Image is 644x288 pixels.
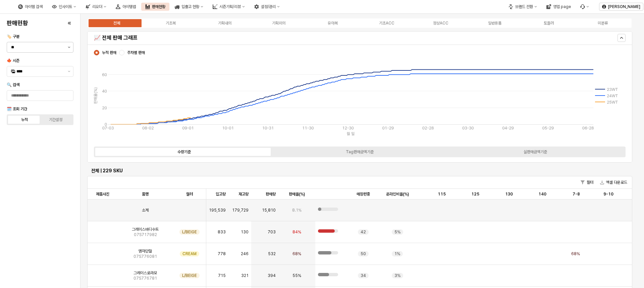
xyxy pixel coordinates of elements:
span: 컬러 [186,191,193,197]
h6: 전체 | 229 SKU [91,168,628,174]
span: 703 [268,229,276,235]
span: 246 [241,251,249,256]
div: 입출고 현황 [181,4,199,9]
label: 누적 [9,117,40,123]
div: 리오더 [92,4,102,9]
div: 유아복 [328,21,338,25]
span: 🗓️ 조회 기간 [7,107,27,111]
span: 누적 판매 [102,50,116,55]
button: 제안 사항 표시 [65,42,73,52]
div: 아이템맵 [122,4,136,9]
span: 주차별 판매 [127,50,145,55]
button: 엑셀 다운로드 [597,178,630,186]
div: 전체 [113,21,120,25]
span: 5% [394,229,400,235]
button: 필터 [578,178,596,186]
button: 브랜드 전환 [504,3,541,11]
div: 누적 [21,117,28,122]
span: 8.1% [292,208,302,213]
h4: 판매현황 [7,20,28,26]
div: 브랜드 전환 [515,4,533,9]
div: 기초ACC [379,21,394,25]
button: 인사이트 [48,3,80,11]
span: 3% [394,273,400,278]
button: 리오더 [82,3,110,11]
span: 온라인비율(%) [386,191,409,197]
span: 엠마단말 [139,248,152,254]
button: 시즌기획/리뷰 [209,3,249,11]
span: 68% [571,251,580,256]
span: 68% [292,251,301,256]
div: 기획내의 [218,21,231,25]
span: 🍁 시즌 [7,58,19,63]
span: 재고량 [238,191,249,197]
span: 130 [505,191,513,197]
span: 입고량 [216,191,226,197]
span: 07S717982 [134,232,157,237]
label: 전체 [90,20,144,26]
label: 기초복 [144,20,198,26]
div: 기간설정 [49,117,62,122]
label: 유아복 [306,20,360,26]
div: 기초복 [166,21,176,25]
span: L/BEIGE [182,273,197,278]
label: 정상ACC [414,20,468,26]
h5: 📈 전체 판매 그래프 [94,35,491,41]
div: 실판매금액기준 [524,150,547,154]
label: Tag판매금액기준 [272,149,448,155]
div: 아이템 검색 [25,4,43,9]
div: Tag판매금액기준 [346,150,374,154]
p: [PERSON_NAME] [608,4,640,9]
span: 7-8 [573,191,580,197]
button: 아이템맵 [112,3,140,11]
span: 🔍 검색 [7,82,19,87]
span: 195,539 [209,208,226,213]
span: 50 [361,251,366,256]
label: 실판매금액기준 [447,149,623,155]
button: Hide [618,34,626,42]
div: 설정/관리 [261,4,276,9]
span: 34 [361,273,366,278]
span: 제품사진 [96,191,109,197]
button: 입출고 현황 [171,3,207,11]
span: 9-10 [603,191,613,197]
label: 기간설정 [40,117,71,123]
div: 일반용품 [488,21,501,25]
button: 판매현황 [141,3,169,11]
main: App Frame [80,14,644,288]
div: 수량기준 [177,150,191,154]
span: 07S776781 [133,276,157,281]
span: 84% [292,229,301,235]
span: 55% [292,273,301,278]
span: 매장편중 [357,191,370,197]
span: 판매량 [266,191,276,197]
span: 321 [241,273,249,278]
span: 42 [361,229,366,235]
span: 179,729 [232,208,249,213]
label: 일반용품 [468,20,522,26]
span: 🏷️ 구분 [7,34,19,39]
span: 품명 [142,191,149,197]
span: 15,810 [262,208,276,213]
div: 설정/관리 [250,3,284,11]
span: 115 [438,191,446,197]
button: 영업 page [542,3,575,11]
span: 125 [471,191,479,197]
div: 토들러 [544,21,554,25]
label: 기초ACC [360,20,414,26]
div: 미분류 [598,21,608,25]
button: 제안 사항 표시 [65,66,73,76]
div: 영업 page [553,4,571,9]
div: 시즌기획/리뷰 [219,4,241,9]
button: 아이템 검색 [14,3,47,11]
span: 그레이스바디수트 [132,227,159,232]
span: L/BEIGE [182,229,197,235]
span: 130 [241,229,249,235]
